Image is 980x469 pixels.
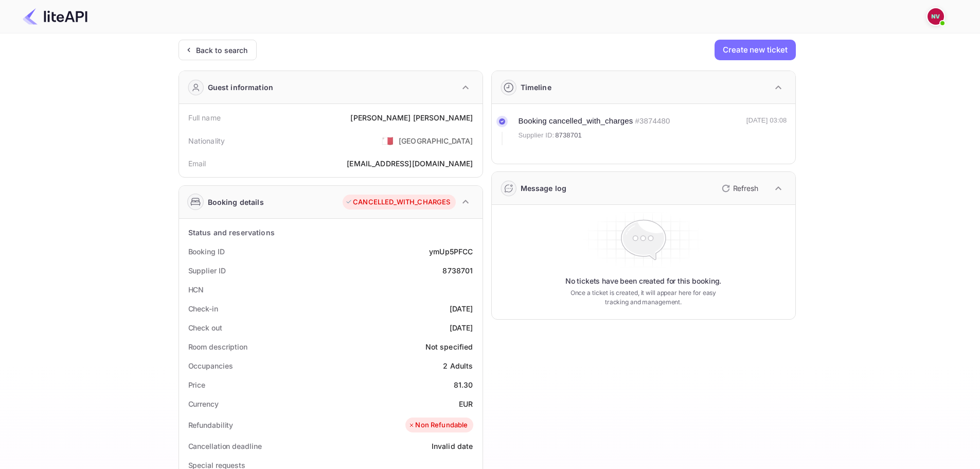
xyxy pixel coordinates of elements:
[208,82,274,93] div: Guest information
[450,303,473,314] div: [DATE]
[188,322,222,333] div: Check out
[188,441,262,451] div: Cancellation deadline
[350,112,473,123] div: [PERSON_NAME] [PERSON_NAME]
[347,158,473,169] div: [EMAIL_ADDRESS][DOMAIN_NAME]
[521,82,551,93] div: Timeline
[188,379,206,390] div: Price
[188,227,275,238] div: Status and reservations
[188,420,234,430] div: Refundability
[188,265,226,276] div: Supplier ID
[450,322,473,333] div: [DATE]
[345,197,450,207] div: CANCELLED_WITH_CHARGES
[635,115,670,127] div: # 3874480
[188,246,225,257] div: Booking ID
[188,360,233,371] div: Occupancies
[459,398,473,409] div: EUR
[715,40,795,60] button: Create new ticket
[562,288,725,307] p: Once a ticket is created, it will appear here for easy tracking and management.
[188,341,247,352] div: Room description
[188,284,204,295] div: HCN
[408,420,468,430] div: Non Refundable
[716,180,762,197] button: Refresh
[928,8,944,25] img: Nicholas Valbusa
[519,115,633,127] div: Booking cancelled_with_charges
[733,183,758,194] p: Refresh
[188,398,219,409] div: Currency
[399,135,473,146] div: [GEOGRAPHIC_DATA]
[454,379,473,390] div: 81.30
[188,112,221,123] div: Full name
[23,8,87,25] img: LiteAPI Logo
[429,246,473,257] div: ymUp5PFCC
[519,130,555,141] span: Supplier ID:
[425,341,473,352] div: Not specified
[746,115,787,145] div: [DATE] 03:08
[382,131,394,150] span: United States
[521,183,567,194] div: Message log
[555,130,582,141] span: 8738701
[196,45,248,56] div: Back to search
[188,158,206,169] div: Email
[208,197,264,207] div: Booking details
[432,441,473,451] div: Invalid date
[565,276,722,286] p: No tickets have been created for this booking.
[443,360,473,371] div: 2 Adults
[188,135,225,146] div: Nationality
[188,303,218,314] div: Check-in
[442,265,473,276] div: 8738701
